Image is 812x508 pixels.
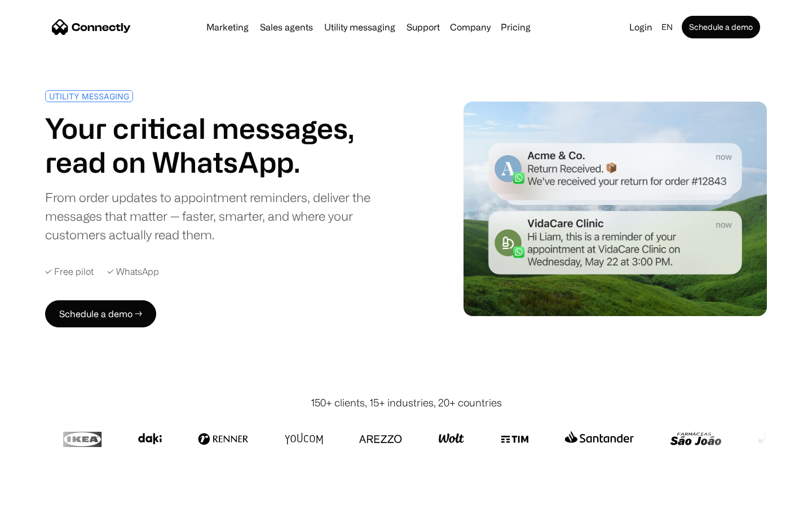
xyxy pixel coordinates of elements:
a: Marketing [202,23,253,32]
div: Company [450,19,491,35]
a: Sales agents [255,23,317,32]
a: Schedule a demo → [45,300,156,327]
div: ✓ WhatsApp [107,266,159,277]
a: Login [625,19,657,35]
div: UTILITY MESSAGING [49,92,129,100]
aside: Language selected: English [11,487,68,504]
a: Utility messaging [320,23,400,32]
a: Support [402,23,444,32]
div: From order updates to appointment reminders, deliver the messages that matter — faster, smarter, ... [45,188,401,244]
a: Pricing [496,23,535,32]
div: en [661,19,673,35]
h1: Your critical messages, read on WhatsApp. [45,111,401,179]
div: 150+ clients, 15+ industries, 20+ countries [311,395,502,410]
a: Schedule a demo [682,16,760,38]
div: ✓ Free pilot [45,266,94,277]
ul: Language list [23,488,68,504]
